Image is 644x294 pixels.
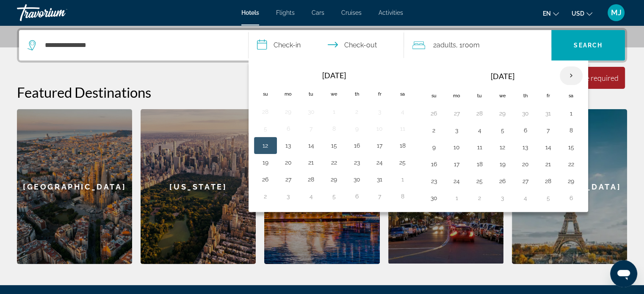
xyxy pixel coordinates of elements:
button: Day 16 [350,140,364,151]
table: Left calendar grid [254,66,414,205]
a: Hotels [241,9,259,16]
button: Day 5 [496,124,509,136]
button: Day 8 [327,123,341,135]
button: Day 4 [396,106,409,118]
button: Day 28 [259,106,272,118]
button: Day 14 [542,141,555,153]
div: [GEOGRAPHIC_DATA] [17,109,132,264]
button: Day 6 [282,123,295,135]
input: Search hotel destination [44,39,235,52]
button: Day 23 [427,175,441,187]
button: Day 22 [327,157,341,168]
button: Day 30 [350,173,364,185]
button: Day 8 [564,124,578,136]
a: Cruises [341,9,362,16]
button: Day 6 [564,192,578,204]
button: Day 31 [542,107,555,119]
button: Day 17 [373,140,387,151]
span: en [543,10,551,17]
button: Day 29 [327,173,341,185]
a: Activities [379,9,403,16]
button: Day 25 [473,175,486,187]
button: Day 2 [473,192,486,204]
button: Day 5 [542,192,555,204]
div: Search widget [19,30,625,60]
button: Day 30 [427,192,441,204]
th: [DATE] [445,66,560,86]
button: Day 13 [282,140,295,151]
button: Day 6 [519,124,532,136]
button: Day 2 [350,106,364,118]
button: Day 27 [450,107,464,119]
table: Right calendar grid [423,66,583,206]
button: Day 21 [304,157,318,168]
button: Select check in and out date [249,30,404,60]
a: Travorium [17,2,102,24]
a: Flights [276,9,295,16]
button: Day 8 [396,190,409,202]
a: Barcelona[GEOGRAPHIC_DATA] [17,109,132,264]
button: Day 11 [396,123,409,135]
button: Search [551,30,625,60]
button: Day 4 [304,190,318,202]
button: Change currency [572,7,592,19]
iframe: Button to launch messaging window [610,260,637,287]
button: Day 16 [427,158,441,170]
span: Adults [436,41,456,49]
button: Day 3 [496,192,509,204]
button: Day 7 [542,124,555,136]
button: Day 27 [519,175,532,187]
button: Day 4 [519,192,532,204]
button: Day 21 [542,158,555,170]
button: Day 12 [496,141,509,153]
button: Day 29 [282,106,295,118]
button: Day 9 [350,123,364,135]
button: Day 22 [564,158,578,170]
button: Day 28 [473,107,486,119]
button: Day 18 [396,140,409,151]
button: Day 17 [450,158,464,170]
button: Day 19 [259,157,272,168]
button: Day 9 [427,141,441,153]
button: Day 30 [519,107,532,119]
span: USD [572,10,584,17]
a: Cars [312,9,324,16]
button: Day 10 [373,123,387,135]
span: Search [574,42,603,49]
span: 2 [433,39,456,51]
button: Day 7 [373,190,387,202]
button: Day 30 [304,106,318,118]
div: [US_STATE] [141,109,256,264]
button: Day 29 [496,107,509,119]
button: Day 13 [519,141,532,153]
span: Room [462,41,479,49]
button: Day 26 [259,173,272,185]
button: Day 1 [450,192,464,204]
a: New York[US_STATE] [141,109,256,264]
button: Day 5 [259,123,272,135]
button: Day 20 [519,158,532,170]
button: Day 5 [327,190,341,202]
button: Day 24 [450,175,464,187]
button: Day 18 [473,158,486,170]
button: Day 28 [304,173,318,185]
button: Next month [560,66,583,85]
button: Day 14 [304,140,318,151]
th: [DATE] [277,66,391,85]
button: Day 26 [496,175,509,187]
button: Day 12 [259,140,272,151]
button: Day 23 [350,157,364,168]
button: Day 3 [282,190,295,202]
button: Day 15 [327,140,341,151]
button: Day 28 [542,175,555,187]
button: Day 20 [282,157,295,168]
button: Day 7 [304,123,318,135]
button: Day 19 [496,158,509,170]
button: Day 3 [373,106,387,118]
span: MJ [611,8,622,17]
